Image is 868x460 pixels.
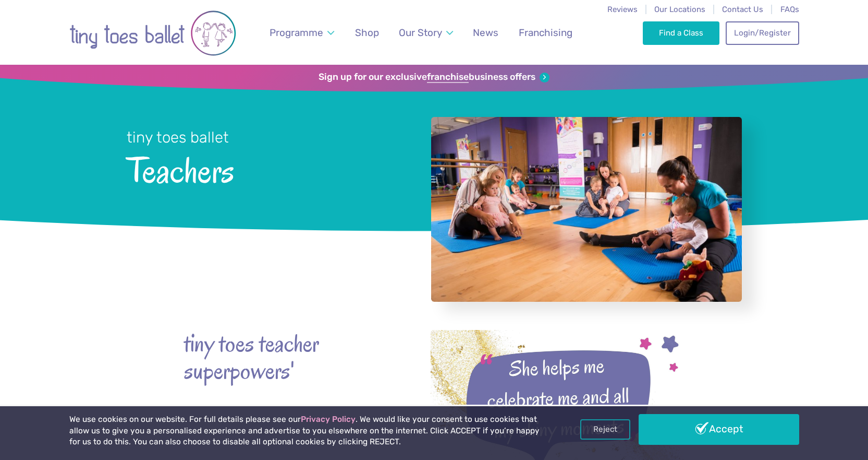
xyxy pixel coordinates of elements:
[355,27,379,39] span: Shop
[270,27,323,39] span: Programme
[639,414,799,444] a: Accept
[607,5,638,14] a: Reviews
[264,20,339,45] a: Programme
[468,20,504,45] a: News
[473,27,498,39] span: News
[184,330,372,385] strong: tiny toes teacher superpowers'
[319,72,549,83] a: Sign up for our exclusivefranchisebusiness offers
[780,5,799,14] a: FAQs
[394,20,458,45] a: Our Story
[127,128,229,146] small: tiny toes ballet
[127,148,404,190] span: Teachers
[69,7,236,60] img: tiny toes ballet
[350,20,384,45] a: Shop
[726,21,799,44] a: Login/Register
[519,27,572,39] span: Franchising
[69,414,544,448] p: We use cookies on our website. For full details please see our . We would like your consent to us...
[654,5,705,14] a: Our Locations
[580,419,630,439] a: Reject
[514,20,577,45] a: Franchising
[722,5,763,14] a: Contact Us
[427,72,469,83] strong: franchise
[301,415,356,424] a: Privacy Policy
[399,27,442,39] span: Our Story
[643,21,719,44] a: Find a Class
